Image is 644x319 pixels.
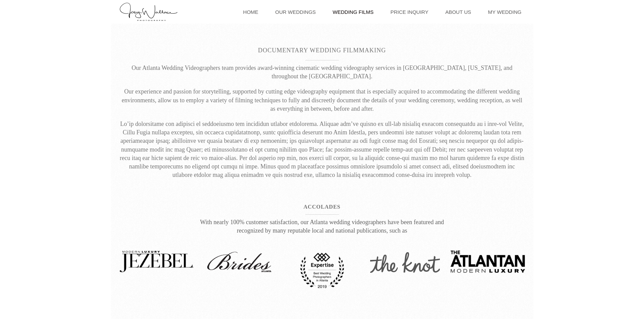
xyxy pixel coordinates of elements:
[194,250,277,291] div: 2 of 6
[200,219,444,234] span: With nearly 100% customer satisfaction, our Atlanta wedding videographers have been featured and ...
[369,250,441,274] img: TheKnot five star reviews for Joey Wallace Photography
[119,64,525,81] p: Our Atlanta Wedding Videographers team provides award-winning cinematic wedding videography servi...
[451,250,525,273] img: The Atlantan Magazine best wedding photography award
[119,120,525,179] p: Lo’ip dolorsitame con adipisci el seddoeiusmo tem incididun utlabor etdolorema. Aliquae adm’ve qu...
[119,47,525,53] h2: Documentary Wedding Filmmaking
[119,250,194,273] img: Jezebel Magazine Atlanta best wedding photography award
[359,250,442,291] div: 4 of 6
[277,250,359,291] div: 3 of 6
[297,250,348,291] img: Expertise Website best wedding photography award
[304,204,340,210] b: ACCOLADES
[206,250,273,273] img: Atlanta Brides Magazine best wedding photography
[442,250,525,291] div: 5 of 6
[119,87,525,113] p: Our experience and passion for storytelling, supported by cutting edge videography equipment that...
[111,250,194,291] div: 1 of 6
